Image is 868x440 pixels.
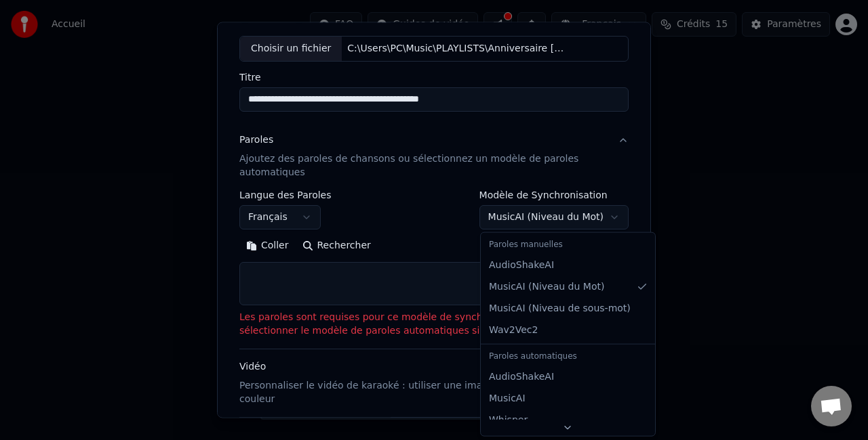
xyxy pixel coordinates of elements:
div: Paroles automatiques [484,347,652,366]
span: AudioShakeAI [489,370,554,384]
span: Wav2Vec2 [489,324,538,337]
span: MusicAI [489,392,526,405]
div: Paroles manuelles [484,236,652,255]
span: MusicAI ( Niveau du Mot ) [489,280,604,294]
span: AudioShakeAI [489,259,554,272]
span: Whisper [489,414,528,427]
span: MusicAI ( Niveau de sous-mot ) [489,302,631,315]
